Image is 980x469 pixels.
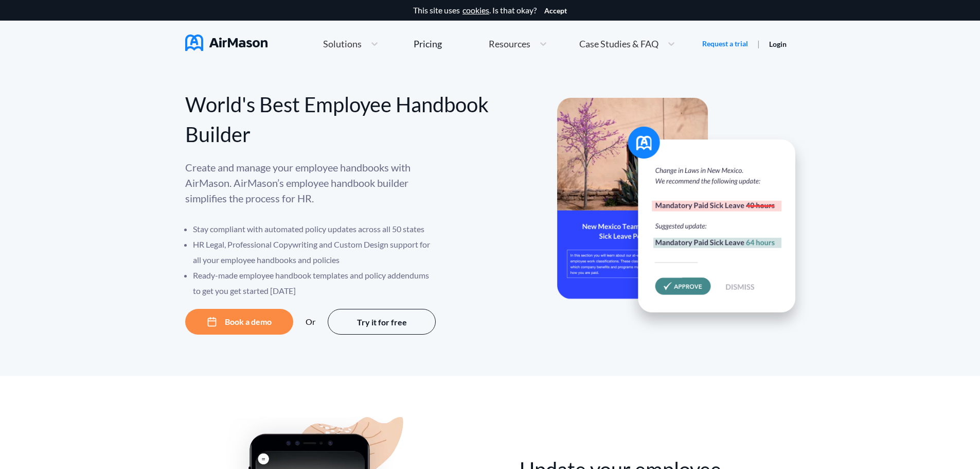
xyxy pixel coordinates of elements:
div: Pricing [414,39,442,48]
button: Accept cookies [544,7,567,15]
button: Book a demo [185,309,293,335]
li: Stay compliant with automated policy updates across all 50 states [193,221,437,237]
li: HR Legal, Professional Copywriting and Custom Design support for all your employee handbooks and ... [193,237,437,268]
img: AirMason Logo [185,34,268,51]
span: Solutions [323,39,362,48]
span: | [757,39,760,48]
div: World's Best Employee Handbook Builder [185,90,490,149]
a: Pricing [414,34,442,53]
li: Ready-made employee handbook templates and policy addendums to get you get started [DATE] [193,268,437,299]
a: Login [769,40,787,48]
button: Try it for free [328,309,436,335]
a: cookies [462,6,489,15]
span: Case Studies & FAQ [579,39,658,48]
div: Or [306,317,315,326]
p: Create and manage your employee handbooks with AirMason. AirMason’s employee handbook builder sim... [185,160,437,206]
img: hero-banner [557,98,809,334]
span: Resources [489,39,530,48]
a: Request a trial [702,39,748,49]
